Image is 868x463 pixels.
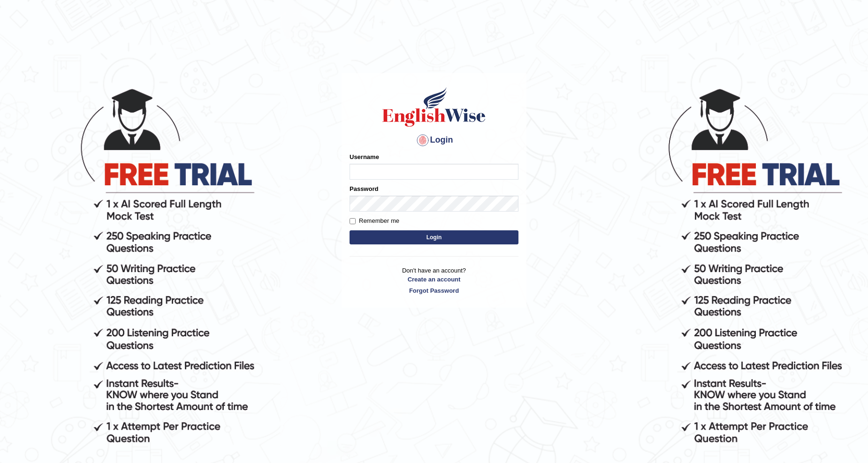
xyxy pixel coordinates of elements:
[350,230,518,244] button: Login
[350,266,518,295] p: Don't have an account?
[350,216,399,226] label: Remember me
[350,133,518,148] h4: Login
[350,286,518,295] a: Forgot Password
[350,184,378,193] label: Password
[350,152,379,161] label: Username
[381,86,487,128] img: Logo of English Wise sign in for intelligent practice with AI
[350,275,518,284] a: Create an account
[350,218,356,224] input: Remember me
